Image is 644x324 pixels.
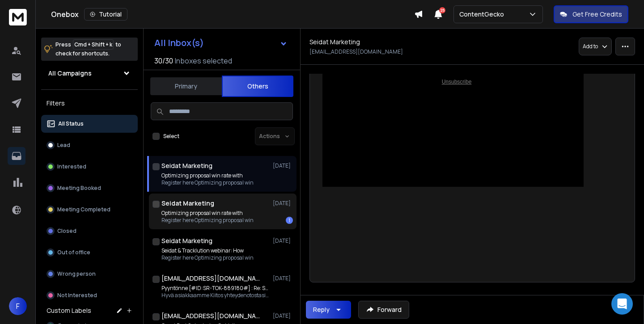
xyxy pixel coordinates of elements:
h1: All Campaigns [48,69,92,78]
div: Open Intercom Messenger [611,293,633,315]
button: Reply [306,301,351,319]
button: Meeting Completed [41,201,138,219]
button: Primary [150,76,222,96]
h1: [EMAIL_ADDRESS][DOMAIN_NAME] [161,311,260,320]
button: All Inbox(s) [147,34,295,52]
p: Optimizing proposal win rate with [161,210,254,217]
button: Others [222,76,293,97]
p: Seidat & Tracklution webinar: How [161,247,254,254]
p: Press to check for shortcuts. [55,40,121,58]
p: All Status [58,120,84,127]
div: Onebox [51,8,414,21]
button: All Campaigns [41,64,138,82]
button: All Status [41,115,138,133]
p: Meeting Completed [57,206,110,213]
p: Interested [57,163,86,170]
p: Closed [57,227,76,235]
button: Lead [41,136,138,154]
p: Optimizing proposal win rate with [161,172,254,179]
p: Out of office [57,249,90,256]
a: Unsubscribe [327,78,586,86]
p: Hyvä asiakkaamme Kiitos yhteydenotostasi. Pyrimme [161,292,269,299]
h1: All Inbox(s) [154,38,204,47]
button: Get Free Credits [554,5,628,23]
button: F [9,297,27,315]
p: [DATE] [273,312,293,320]
p: Wrong person [57,270,96,278]
button: Meeting Booked [41,179,138,197]
h1: Seidat Marketing [161,236,212,245]
button: Closed [41,222,138,240]
p: [EMAIL_ADDRESS][DOMAIN_NAME] [309,48,403,55]
h1: Seidat Marketing [309,38,360,46]
button: Out of office [41,244,138,261]
span: 30 / 30 [154,55,173,66]
h1: Seidat Marketing [161,199,214,208]
h3: Custom Labels [47,306,91,315]
button: Wrong person [41,265,138,283]
p: Pyyntönne [#ID:SR-TOK-889180#] : Re: Sokos [161,285,269,292]
p: Register here Optimizing proposal win [161,254,254,261]
h1: Seidat Marketing [161,161,212,170]
button: Interested [41,158,138,176]
p: Add to [583,43,598,50]
label: Select [163,133,179,140]
button: Tutorial [84,8,127,21]
button: Not Interested [41,286,138,304]
p: [DATE] [273,162,293,169]
p: ContentGecko [459,10,508,19]
p: Register here Optimizing proposal win [161,179,254,186]
h3: Inboxes selected [175,55,232,66]
span: Cmd + Shift + k [73,39,114,50]
div: Reply [313,305,330,314]
button: Forward [358,301,409,319]
h1: [EMAIL_ADDRESS][DOMAIN_NAME] [161,274,260,283]
p: Register here Optimizing proposal win [161,217,254,224]
p: [DATE] [273,200,293,207]
p: Lead [57,142,70,149]
div: 1 [286,217,293,224]
p: [DATE] [273,275,293,282]
h3: Filters [41,97,138,109]
p: Meeting Booked [57,185,101,192]
p: Not Interested [57,292,97,299]
span: 25 [439,7,445,13]
p: [DATE] [273,237,293,244]
p: Get Free Credits [572,10,622,19]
